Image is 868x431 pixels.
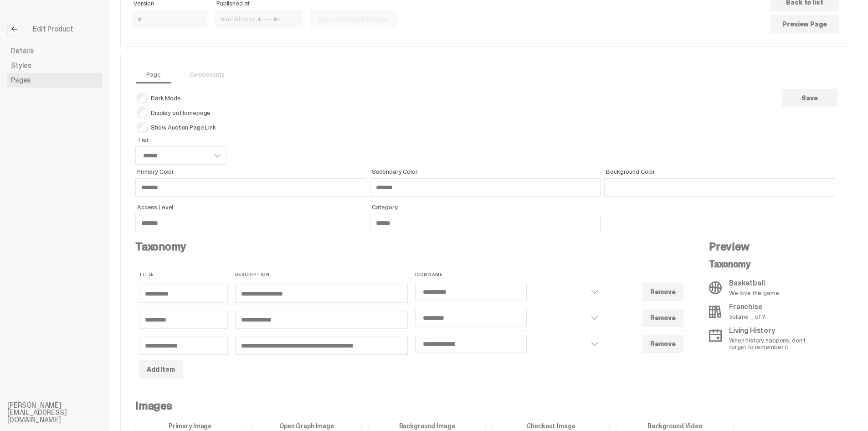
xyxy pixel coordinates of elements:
span: Background Color [606,168,835,175]
p: Taxonomy [709,260,821,269]
a: Page [139,65,168,83]
a: Preview Page [770,15,839,33]
th: Icon Name [411,270,607,279]
span: Styles [11,62,31,69]
input: Published at [215,10,303,28]
input: Category [370,214,601,232]
span: Category [372,204,601,210]
p: We love this game. [729,290,780,296]
a: Details [7,44,102,58]
input: Display on Homepage [137,107,148,118]
a: Styles [7,58,102,73]
label: Background Image [372,422,482,430]
label: Primary Image [139,422,241,430]
th: Description [231,270,411,279]
input: Primary Color [135,178,366,197]
label: Background Video [620,422,729,430]
span: Tier [137,136,226,143]
button: Remove [642,309,683,327]
span: Access Level [137,204,366,210]
button: Save [782,89,837,107]
button: Remove [642,283,683,301]
select: Tier [135,146,226,165]
th: Title [135,270,231,279]
p: Living History [729,327,821,334]
h4: Images [135,400,835,411]
p: Basketball [729,280,780,287]
span: Details [11,47,34,55]
p: When history happens, don't forget to remember it [729,337,821,350]
span: Pages [11,77,31,84]
span: Primary Color [137,168,366,175]
input: Version [132,10,207,28]
a: Pages [7,73,102,88]
label: Open Graph Image [256,422,358,430]
span: Display on Homepage [137,107,226,118]
p: Franchise [729,303,765,311]
label: Checkout Image [496,422,606,430]
h4: Taxonomy [135,241,687,252]
input: Access Level [135,214,366,232]
span: Dark Mode [137,93,226,104]
span: Edit Product [33,26,73,33]
button: Add Item [139,360,183,379]
li: [PERSON_NAME][EMAIL_ADDRESS][DOMAIN_NAME] [7,402,117,424]
input: Secondary Color [370,178,601,197]
span: Show Auction Page Link [137,122,226,133]
h4: Preview [709,241,821,252]
input: Dark Mode [137,93,148,104]
button: Remove [642,335,683,353]
span: Secondary Color [372,168,601,175]
a: Components [182,65,231,83]
input: Background Color [604,178,835,197]
input: Show Auction Page Link [137,122,148,133]
p: Volume _ of ? [729,313,765,320]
